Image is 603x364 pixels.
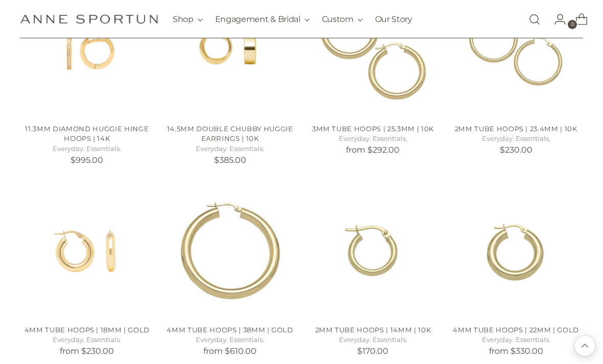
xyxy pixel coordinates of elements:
a: 4mm Tube Hoops | 38mm | GOLD [163,183,297,317]
a: Go to the account page [546,9,566,30]
a: 2mm Tube Hoops | 23.4mm | 10k [455,125,577,133]
button: Custom [322,8,363,31]
button: Back to top [575,336,595,356]
a: 3MM Tube Hoops | 25.3MM | 10k [312,125,434,133]
span: 0 [568,20,577,29]
a: 4mm Tube Hoops | 22mm | Gold [453,326,578,334]
p: from $292.00 [306,144,440,156]
p: from $610.00 [163,345,297,357]
p: from $230.00 [20,345,154,357]
span: $995.00 [71,155,103,165]
h5: Everyday. Essentials. [306,134,440,144]
a: Open search modal [524,9,545,30]
span: $170.00 [357,346,388,356]
a: Anne Sportun Fine Jewellery [20,14,158,24]
a: 2mm Tube Hoops | 14mm | 10k [306,183,440,317]
a: 4mm Tube Hoops | 18mm | Gold [25,326,150,334]
button: Shop [173,8,203,31]
a: 4mm Tube Hoops | 22mm | Gold [449,183,583,317]
p: from $330.00 [449,345,583,357]
a: 4mm Tube Hoops | 18mm | Gold [20,183,154,317]
h5: Everyday. Essentials. [163,144,297,154]
span: $230.00 [500,145,532,155]
a: 4mm Tube Hoops | 38mm | GOLD [167,326,293,334]
h5: Everyday. Essentials. [449,134,583,144]
a: 14.5mm Double Chubby Huggie Earrings | 10k [167,125,293,143]
a: 2mm Tube Hoops | 14mm | 10k [315,326,431,334]
h5: Everyday. Essentials. [20,335,154,345]
span: $385.00 [214,155,246,165]
h5: Everyday. Essentials. [449,335,583,345]
h5: Everyday. Essentials. [306,335,440,345]
a: Our Story [375,8,412,31]
a: 11.3mm Diamond Huggie Hinge Hoops | 14k [25,125,149,143]
h5: Everyday. Essentials. [163,335,297,345]
a: Open cart modal [567,9,588,30]
h5: Everyday. Essentials. [20,144,154,154]
button: Engagement & Bridal [215,8,310,31]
